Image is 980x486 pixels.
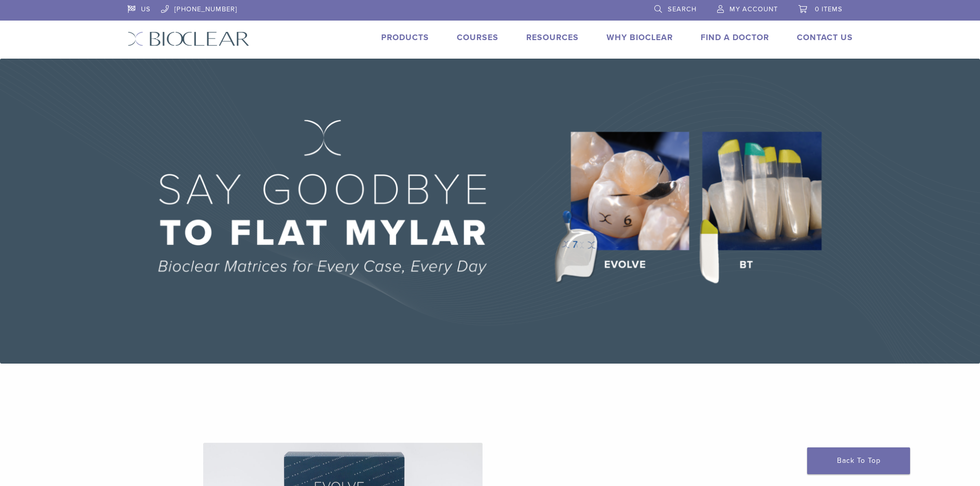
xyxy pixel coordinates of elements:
[381,32,429,43] a: Products
[815,5,843,13] span: 0 items
[526,32,579,43] a: Resources
[668,5,697,13] span: Search
[807,447,910,474] a: Back To Top
[457,32,498,43] a: Courses
[797,32,853,43] a: Contact Us
[729,5,778,13] span: My Account
[128,31,250,46] img: Bioclear
[607,32,673,43] a: Why Bioclear
[701,32,769,43] a: Find A Doctor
